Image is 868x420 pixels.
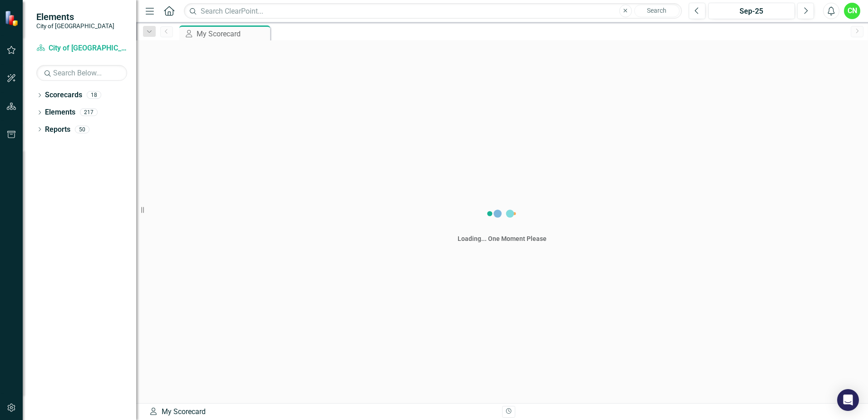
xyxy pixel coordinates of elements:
[184,3,682,19] input: Search ClearPoint...
[5,10,20,26] img: ClearPoint Strategy
[87,91,101,99] div: 18
[844,3,860,19] button: CN
[647,7,666,14] span: Search
[80,109,98,116] div: 217
[36,11,114,22] span: Elements
[458,234,547,243] div: Loading... One Moment Please
[708,3,795,19] button: Sep-25
[45,90,82,100] a: Scorecards
[36,43,127,54] a: City of [GEOGRAPHIC_DATA] Corporate Plan
[149,407,495,417] div: My Scorecard
[837,389,859,411] div: Open Intercom Messenger
[197,28,268,40] div: My Scorecard
[75,125,89,133] div: 50
[711,6,792,17] div: Sep-25
[45,125,70,135] a: Reports
[634,5,680,17] button: Search
[36,65,127,81] input: Search Below...
[36,22,114,30] small: City of [GEOGRAPHIC_DATA]
[45,107,75,118] a: Elements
